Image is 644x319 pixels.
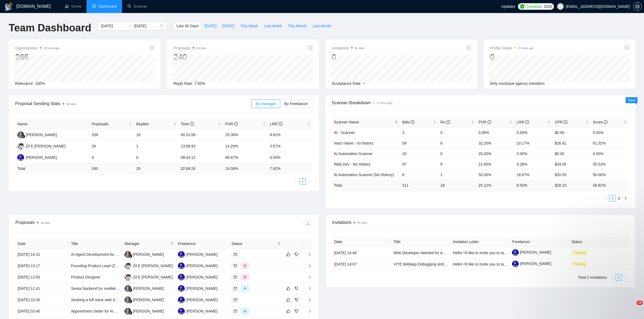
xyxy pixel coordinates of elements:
[299,178,306,185] li: 1
[65,4,81,9] a: homeHome
[124,263,173,268] a: ZEZil E [PERSON_NAME]
[237,22,261,30] button: This Week
[603,195,609,202] li: Previous Page
[186,274,217,280] div: [PERSON_NAME]
[490,52,534,62] div: 0
[264,23,282,29] span: Last Week
[334,141,374,145] a: react native - no history
[178,309,217,313] a: HA[PERSON_NAME]
[202,22,219,30] button: [DATE]
[332,81,361,86] span: Acceptance Rate
[332,258,391,270] td: [DATE] 14:07
[438,127,476,138] td: 0
[591,180,629,190] td: 58.81 %
[520,4,524,9] img: upwork-logo.png
[234,122,238,126] span: info-circle
[223,163,268,174] td: 24.58 %
[69,260,123,272] td: Founding Product Lead (Zero→One) — AI in Aged Care
[591,159,629,169] td: 55.53%
[512,261,551,266] a: [PERSON_NAME]
[628,98,635,102] span: New
[101,23,126,29] input: Start date
[446,120,450,124] span: info-circle
[71,286,173,291] a: Senior backend for sveltekit + supabase (postgres/rls, stripe)
[178,263,217,268] a: HA[PERSON_NAME]
[308,180,311,183] span: right
[303,219,312,228] button: download
[564,120,567,124] span: info-circle
[173,81,192,86] span: Reply Rate
[124,275,173,279] a: ZEZil E [PERSON_NAME]
[134,23,159,29] input: End date
[616,195,622,202] li: 2
[134,129,179,141] td: 18
[268,163,312,174] td: 7.92 %
[150,46,154,50] span: info-circle
[572,250,588,256] span: Pending
[234,253,237,256] span: mail
[133,297,164,303] div: [PERSON_NAME]
[128,254,132,258] img: gigradar-bm.png
[124,274,131,281] img: ZE
[178,275,217,279] a: HA[PERSON_NAME]
[15,100,251,107] span: Proposal Sending Stats
[501,4,515,9] span: Updates
[394,251,470,255] a: Web Developer Needed for App Development
[490,45,534,51] span: Profile Views
[476,169,514,180] td: 50.00%
[124,263,131,269] img: ZE
[15,119,90,129] th: Name
[234,264,237,267] span: mail
[377,102,392,105] time: 21 hours ago
[525,120,529,124] span: info-circle
[133,274,173,280] div: Zil E [PERSON_NAME]
[334,162,371,166] a: Web Dev - No History
[306,178,312,185] li: Next Page
[476,127,514,138] td: 0.00%
[15,249,69,260] td: [DATE] 14:31
[69,283,123,294] td: Senior backend for sveltekit + supabase (postgres/rls, stripe)
[17,155,57,159] a: HA[PERSON_NAME]
[186,308,217,314] div: [PERSON_NAME]
[400,169,438,180] td: 6
[90,129,134,141] td: 209
[593,120,607,124] span: Score
[285,285,292,292] button: like
[286,252,290,257] span: like
[309,22,334,30] button: Last Month
[400,138,438,148] td: 59
[243,276,247,279] span: dollar
[15,283,69,294] td: [DATE] 11:41
[256,102,276,106] span: By manager
[69,272,123,283] td: Product Designer
[395,120,398,124] span: filter
[438,138,476,148] td: 6
[572,261,588,267] span: Pending
[232,241,275,247] span: Status
[92,121,128,127] span: Proposals
[514,148,553,159] td: 0.00%
[334,120,359,124] span: Scanner Name
[476,148,514,159] td: 25.00%
[303,253,312,256] span: right
[514,127,553,138] td: 0.00%
[71,309,127,313] a: Appointment Setter for AI Agency
[219,22,237,30] button: [DATE]
[295,286,298,291] span: dislike
[278,242,281,245] span: filter
[332,180,400,190] td: Total
[66,103,76,106] span: No data
[181,122,194,126] span: Time
[391,237,451,247] th: Title
[176,23,199,29] span: Last 30 Days
[411,120,414,124] span: info-circle
[400,159,438,169] td: 97
[270,122,282,126] span: LRR
[332,237,391,247] th: Date
[512,250,551,254] a: [PERSON_NAME]
[122,239,176,249] th: Manager
[394,262,454,266] a: VITE Webapp Debugging and Fixes
[178,251,185,258] img: HA
[169,240,175,248] span: filter
[438,169,476,180] td: 1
